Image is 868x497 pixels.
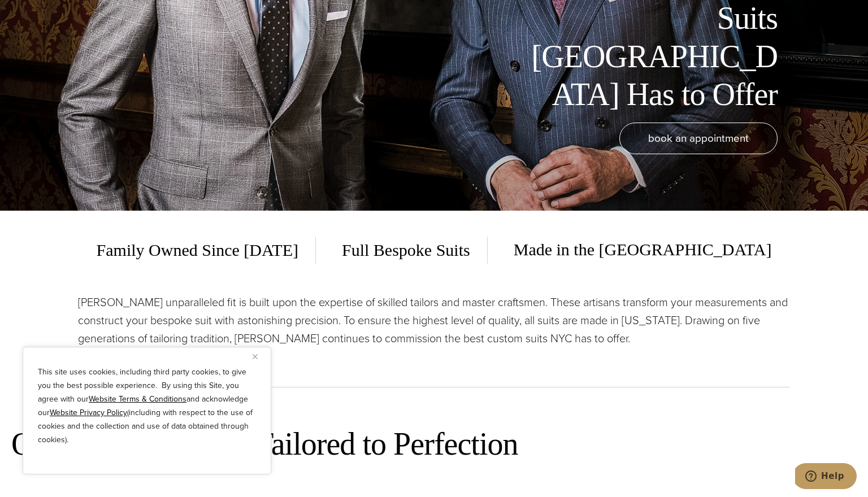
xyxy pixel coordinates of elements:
span: Family Owned Since [DATE] [97,237,316,264]
a: Website Terms & Conditions [89,393,186,405]
a: Website Privacy Policy [50,407,127,418]
span: Made in the [GEOGRAPHIC_DATA] [497,236,772,264]
button: Close [253,350,266,363]
h2: Our Bespoke Suits: Tailored to Perfection [11,424,857,464]
span: book an appointment [648,130,749,146]
p: [PERSON_NAME] unparalleled fit is built upon the expertise of skilled tailors and master craftsme... [78,293,790,347]
span: Full Bespoke Suits [325,237,488,264]
iframe: Opens a widget where you can chat to one of our agents [795,463,857,491]
p: This site uses cookies, including third party cookies, to give you the best possible experience. ... [38,365,256,447]
a: book an appointment [619,123,778,154]
img: Close [253,354,258,359]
